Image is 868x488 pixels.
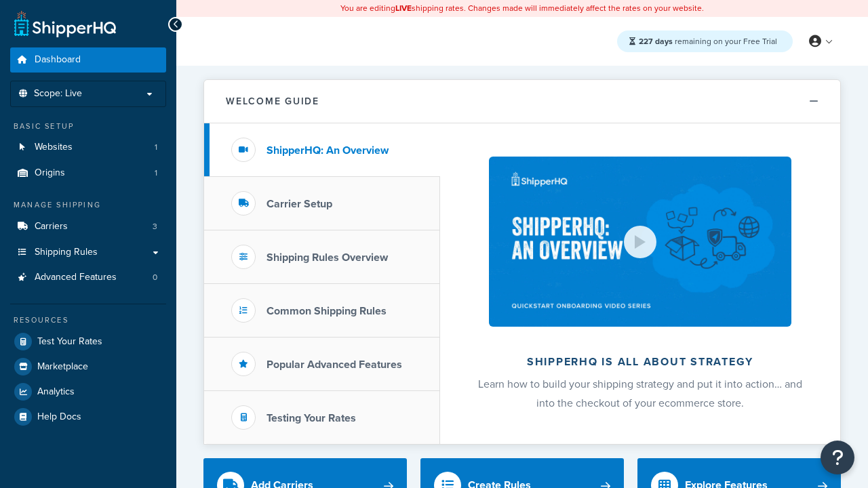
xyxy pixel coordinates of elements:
[267,251,388,264] h3: Shipping Rules Overview
[10,329,166,354] a: Test Your Rates
[10,214,166,239] a: Carriers3
[267,359,402,371] h3: Popular Advanced Features
[267,144,389,157] h3: ShipperHQ: An Overview
[489,157,791,327] img: ShipperHQ is all about strategy
[267,412,356,424] h3: Testing Your Rates
[639,35,673,47] strong: 227 days
[226,96,319,106] h2: Welcome Guide
[10,314,166,326] div: Resources
[10,161,166,186] li: Origins
[10,265,166,290] a: Advanced Features0
[478,376,802,411] span: Learn how to build your shipping strategy and put it into action… and into the checkout of your e...
[35,221,68,232] span: Carriers
[10,240,166,265] a: Shipping Rules
[10,199,166,211] div: Manage Shipping
[10,135,166,160] a: Websites1
[10,265,166,290] li: Advanced Features
[10,354,166,379] a: Marketplace
[153,272,157,283] span: 0
[821,441,854,474] button: Open Resource Center
[37,411,81,423] span: Help Docs
[639,35,777,47] span: remaining on your Free Trial
[35,272,117,283] span: Advanced Features
[10,380,166,404] a: Analytics
[155,142,157,153] span: 1
[35,247,98,258] span: Shipping Rules
[37,336,102,348] span: Test Your Rates
[35,54,81,66] span: Dashboard
[267,305,387,317] h3: Common Shipping Rules
[204,80,840,123] button: Welcome Guide
[10,214,166,239] li: Carriers
[10,47,166,73] a: Dashboard
[35,167,65,179] span: Origins
[37,361,88,373] span: Marketplace
[10,121,166,132] div: Basic Setup
[10,135,166,160] li: Websites
[153,221,157,232] span: 3
[10,161,166,186] a: Origins1
[395,2,412,14] b: LIVE
[35,142,73,153] span: Websites
[155,167,157,179] span: 1
[476,356,804,368] h2: ShipperHQ is all about strategy
[267,198,332,210] h3: Carrier Setup
[37,386,75,398] span: Analytics
[34,88,82,100] span: Scope: Live
[10,405,166,429] a: Help Docs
